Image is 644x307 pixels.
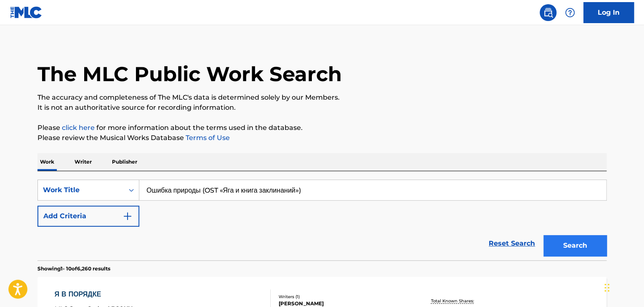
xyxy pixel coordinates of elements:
a: Log In [583,2,634,23]
a: Terms of Use [184,134,230,142]
div: Writers ( 1 ) [279,294,406,300]
button: Add Criteria [37,206,139,227]
p: The accuracy and completeness of The MLC's data is determined solely by our Members. [37,93,607,103]
p: Showing 1 - 10 of 6,260 results [37,265,110,273]
img: MLC Logo [10,6,43,19]
div: Drag [604,275,609,300]
iframe: Chat Widget [602,267,644,307]
button: Search [543,235,607,256]
h1: The MLC Public Work Search [37,61,342,87]
p: Work [37,153,57,171]
img: 9d2ae6d4665cec9f34b9.svg [122,211,133,221]
p: Total Known Shares: [431,298,476,304]
a: click here [62,124,95,132]
div: Help [562,4,578,21]
a: Public Search [540,4,556,21]
p: Publisher [109,153,140,171]
img: help [565,8,575,18]
img: search [543,8,553,18]
p: Please for more information about the terms used in the database. [37,123,607,133]
a: Reset Search [484,234,539,253]
div: Я В ПОРЯДКЕ [55,289,132,299]
p: It is not an authoritative source for recording information. [37,103,607,113]
p: Writer [72,153,94,171]
form: Search Form [37,180,607,260]
div: Work Title [43,185,119,195]
p: Please review the Musical Works Database [37,133,607,143]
